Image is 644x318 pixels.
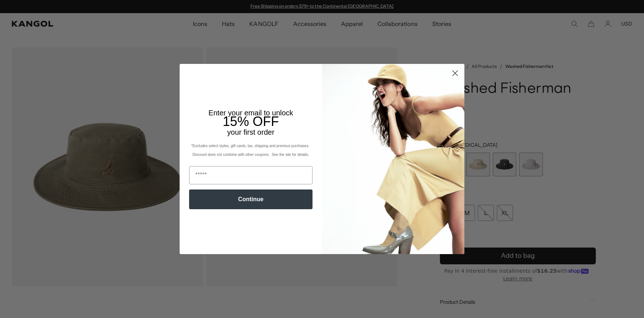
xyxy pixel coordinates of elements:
[208,109,293,117] span: Enter your email to unlock
[449,67,461,80] button: Close dialog
[189,189,313,209] button: Continue
[191,144,310,157] span: *Excludes select styles, gift cards, tax, shipping and previous purchases. Discount does not comb...
[223,114,279,129] span: 15% OFF
[189,166,313,184] input: Email
[322,64,464,254] img: 93be19ad-e773-4382-80b9-c9d740c9197f.jpeg
[227,128,274,136] span: your first order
